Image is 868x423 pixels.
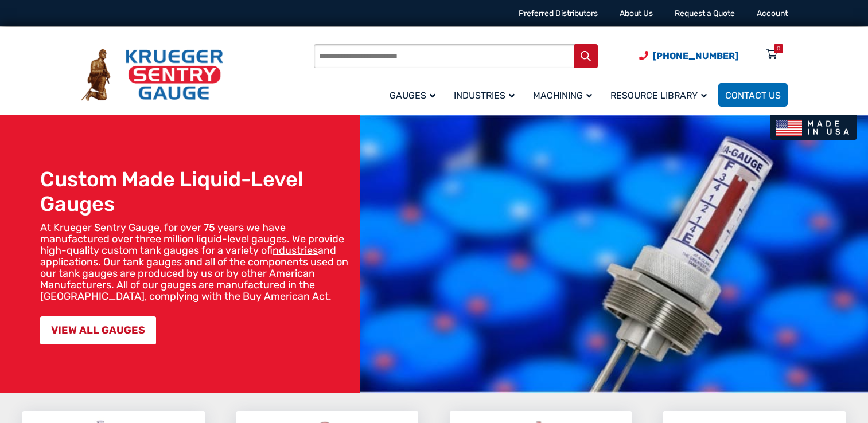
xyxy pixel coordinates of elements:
[40,316,156,344] a: VIEW ALL GAUGES
[770,115,857,140] img: Made In USA
[526,81,604,108] a: Machining
[533,90,592,101] span: Machining
[447,81,526,108] a: Industries
[604,81,718,108] a: Resource Library
[454,90,515,101] span: Industries
[40,222,354,302] p: At Krueger Sentry Gauge, for over 75 years we have manufactured over three million liquid-level g...
[610,90,707,101] span: Resource Library
[360,115,868,393] img: bg_hero_bannerksentry
[383,81,447,108] a: Gauges
[725,90,781,101] span: Contact Us
[639,49,738,63] a: Phone Number (920) 434-8860
[273,244,318,257] a: industries
[40,167,354,216] h1: Custom Made Liquid-Level Gauges
[757,9,788,18] a: Account
[718,83,788,107] a: Contact Us
[675,9,735,18] a: Request a Quote
[777,44,780,53] div: 0
[81,49,223,101] img: Krueger Sentry Gauge
[653,50,738,61] span: [PHONE_NUMBER]
[620,9,653,18] a: About Us
[390,90,435,101] span: Gauges
[519,9,598,18] a: Preferred Distributors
